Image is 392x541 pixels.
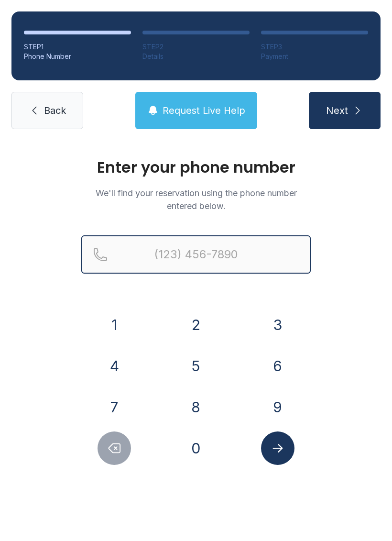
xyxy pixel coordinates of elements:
button: 7 [98,390,131,424]
h1: Enter your phone number [81,160,311,175]
div: Details [142,52,250,61]
p: We'll find your reservation using the phone number entered below. [81,187,311,212]
button: 6 [261,349,294,383]
button: 9 [261,390,294,424]
button: 8 [179,390,213,424]
span: Request Live Help [163,104,245,117]
div: Payment [261,52,368,61]
button: Delete number [98,431,131,465]
input: Reservation phone number [81,235,311,274]
button: 5 [179,349,213,383]
button: 4 [98,349,131,383]
span: Back [44,104,66,117]
div: STEP 1 [24,42,131,52]
button: Submit lookup form [261,431,294,465]
span: Next [326,104,348,117]
button: 2 [179,308,213,342]
div: Phone Number [24,52,131,61]
button: 1 [98,308,131,342]
button: 0 [179,431,213,465]
button: 3 [261,308,294,342]
div: STEP 3 [261,42,368,52]
div: STEP 2 [142,42,250,52]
